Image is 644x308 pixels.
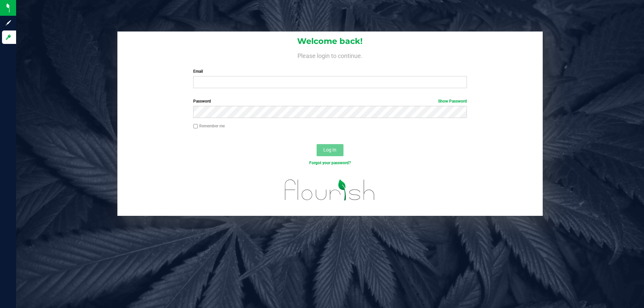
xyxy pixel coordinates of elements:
[438,99,467,104] a: Show Password
[193,68,467,74] label: Email
[193,124,198,129] input: Remember me
[323,147,336,152] span: Log In
[5,19,12,26] inline-svg: Sign up
[277,173,383,207] img: flourish_logo.svg
[193,123,225,129] label: Remember me
[309,161,351,165] a: Forgot your password?
[317,144,343,156] button: Log In
[193,99,211,104] span: Password
[117,37,543,46] h1: Welcome back!
[5,34,12,41] inline-svg: Log in
[117,51,543,59] h4: Please login to continue.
